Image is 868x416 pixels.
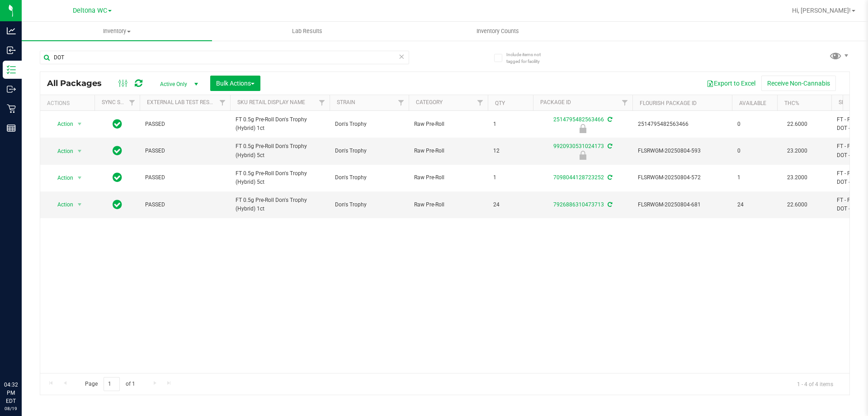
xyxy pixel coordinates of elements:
[74,118,85,130] span: select
[414,147,482,155] span: Raw Pre-Roll
[7,124,16,133] inline-svg: Reports
[113,144,122,157] span: In Sync
[606,201,612,208] span: Sync from Compliance System
[145,147,225,155] span: PASSED
[784,100,799,106] a: THC%
[7,65,16,74] inline-svg: Inventory
[236,169,324,186] span: FT 0.5g Pre-Roll Don's Trophy (Hybrid) 5ct
[4,381,18,405] p: 04:32 PM EDT
[493,120,528,129] span: 1
[4,405,18,412] p: 08/19
[473,95,488,110] a: Filter
[414,120,482,129] span: Raw Pre-Roll
[337,99,355,105] a: Strain
[7,26,16,35] inline-svg: Analytics
[74,198,85,211] span: select
[398,51,405,62] span: Clear
[553,201,604,208] a: 7926886310473713
[701,76,761,91] button: Export to Excel
[77,377,142,391] span: Page of 1
[553,116,604,123] a: 2514795482563466
[606,174,612,181] span: Sync from Compliance System
[464,27,531,35] span: Inventory Counts
[737,201,772,209] span: 24
[236,196,324,213] span: FT 0.5g Pre-Roll Don's Trophy (Hybrid) 1ct
[22,27,212,35] span: Inventory
[49,145,74,158] span: Action
[315,95,330,110] a: Filter
[210,76,260,91] button: Bulk Actions
[40,51,409,64] input: Search Package ID, Item Name, SKU, Lot or Part Number...
[49,198,74,211] span: Action
[783,118,812,131] span: 22.6000
[640,100,697,106] a: Flourish Package ID
[145,201,225,209] span: PASSED
[790,377,840,391] span: 1 - 4 of 4 items
[493,173,528,182] span: 1
[737,173,772,182] span: 1
[9,344,36,371] iframe: Resource center
[22,22,212,41] a: Inventory
[7,85,16,94] inline-svg: Outbound
[493,147,528,155] span: 12
[335,201,403,209] span: Don's Trophy
[606,143,612,149] span: Sync from Compliance System
[638,147,726,155] span: FLSRWGM-20250804-593
[280,27,335,35] span: Lab Results
[73,7,107,14] span: Deltona WC
[792,7,851,14] span: Hi, [PERSON_NAME]!
[495,100,505,106] a: Qty
[783,144,812,158] span: 23.2000
[335,173,403,182] span: Don's Trophy
[402,22,593,41] a: Inventory Counts
[236,142,324,159] span: FT 0.5g Pre-Roll Don's Trophy (Hybrid) 5ct
[7,46,16,55] inline-svg: Inbound
[618,95,632,110] a: Filter
[839,99,866,105] a: SKU Name
[737,120,772,129] span: 0
[102,99,137,105] a: Sync Status
[113,198,122,211] span: In Sync
[145,120,225,129] span: PASSED
[638,201,726,209] span: FLSRWGM-20250804-681
[394,95,409,110] a: Filter
[237,99,305,105] a: Sku Retail Display Name
[47,100,91,106] div: Actions
[739,100,766,106] a: Available
[335,120,403,129] span: Don's Trophy
[104,377,120,391] input: 1
[506,51,552,65] span: Include items not tagged for facility
[638,120,726,129] span: 2514795482563466
[783,198,812,211] span: 22.6000
[113,171,122,184] span: In Sync
[532,151,634,160] div: Newly Received
[638,173,726,182] span: FLSRWGM-20250804-572
[215,95,230,110] a: Filter
[216,80,255,87] span: Bulk Actions
[737,147,772,155] span: 0
[47,78,111,88] span: All Packages
[532,124,634,133] div: Locked due to Testing Failure
[125,95,140,110] a: Filter
[27,342,38,353] iframe: Resource center unread badge
[49,118,74,130] span: Action
[414,201,482,209] span: Raw Pre-Roll
[113,118,122,130] span: In Sync
[761,76,836,91] button: Receive Non-Cannabis
[540,99,571,105] a: Package ID
[414,173,482,182] span: Raw Pre-Roll
[145,173,225,182] span: PASSED
[74,145,85,158] span: select
[493,201,528,209] span: 24
[606,116,612,123] span: Sync from Compliance System
[335,147,403,155] span: Don's Trophy
[49,172,74,184] span: Action
[7,104,16,113] inline-svg: Retail
[783,171,812,184] span: 23.2000
[74,172,85,184] span: select
[212,22,402,41] a: Lab Results
[553,143,604,149] a: 9920930531024173
[553,174,604,181] a: 7098044128723252
[416,99,443,105] a: Category
[147,99,218,105] a: External Lab Test Result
